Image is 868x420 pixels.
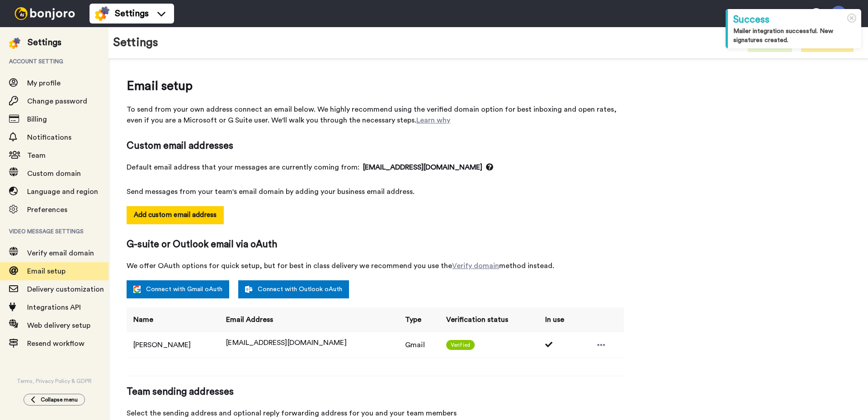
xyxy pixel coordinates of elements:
div: Settings [28,36,61,49]
span: Custom domain [27,170,81,177]
td: [PERSON_NAME] [127,332,219,357]
span: Verify email domain [27,250,94,257]
i: Used 1 times [545,341,554,348]
button: Collapse menu [24,394,85,406]
span: Custom email addresses [127,139,624,153]
a: Connect with Outlook oAuth [238,280,349,298]
th: Type [398,307,439,332]
th: In use [538,307,579,332]
th: Name [127,307,219,332]
span: Preferences [27,206,67,213]
span: Integrations API [27,304,81,311]
span: G-suite or Outlook email via oAuth [127,238,624,251]
a: Verify domain [452,262,499,269]
span: Verified [446,340,475,350]
span: Team [27,152,46,159]
span: Notifications [27,134,71,141]
span: Select the sending address and optional reply forwarding address for you and your team members [127,408,624,419]
span: Default email address that your messages are currently coming from: [127,162,624,173]
span: Settings [115,7,149,20]
span: We offer OAuth options for quick setup, but for best in class delivery we recommend you use the m... [127,260,624,271]
a: Learn why [416,117,450,124]
span: Send messages from your team's email domain by adding your business email address. [127,186,624,197]
span: Delivery customization [27,286,104,293]
span: Web delivery setup [27,322,90,329]
span: [EMAIL_ADDRESS][DOMAIN_NAME] [226,339,346,346]
img: settings-colored.svg [95,6,109,21]
th: Verification status [439,307,538,332]
span: Change password [27,98,87,105]
span: Collapse menu [41,396,78,403]
span: Resend workflow [27,340,85,347]
span: To send from your own address connect an email below. We highly recommend using the verified doma... [127,104,624,126]
td: Gmail [398,332,439,357]
span: Billing [27,116,47,123]
a: Connect with Gmail oAuth [127,280,229,298]
div: Mailer integration successful. New signatures created. [733,27,856,45]
h1: Settings [113,36,158,49]
button: Add custom email address [127,206,224,224]
th: Email Address [219,307,398,332]
span: My profile [27,80,61,87]
span: Email setup [27,268,66,275]
span: Team sending addresses [127,385,624,399]
span: Language and region [27,188,98,195]
img: settings-colored.svg [9,38,20,49]
img: outlook-white.svg [245,286,252,293]
span: [EMAIL_ADDRESS][DOMAIN_NAME] [363,162,493,173]
img: google.svg [133,286,141,293]
div: Success [733,13,856,27]
span: Email setup [127,77,624,95]
img: bj-logo-header-white.svg [11,7,79,20]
